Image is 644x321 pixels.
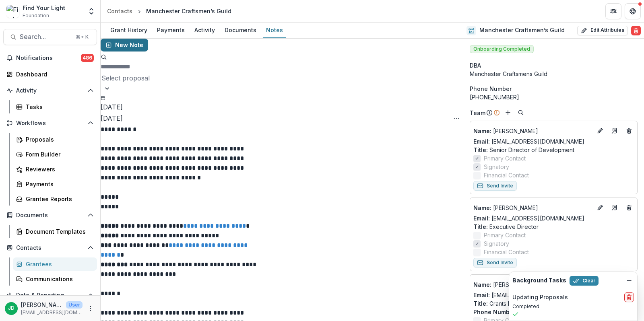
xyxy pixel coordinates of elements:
[154,23,188,38] a: Payments
[221,24,260,36] div: Documents
[470,109,485,117] p: Team
[13,133,97,146] a: Proposals
[81,54,94,62] span: 486
[13,100,97,113] a: Tasks
[484,248,529,256] span: Financial Contact
[13,225,97,238] a: Document Templates
[104,5,235,17] nav: breadcrumb
[3,29,97,45] button: Search...
[450,112,463,125] button: Options
[595,126,605,136] button: Edit
[101,113,123,123] div: [DATE]
[473,137,584,146] a: Email: [EMAIL_ADDRESS][DOMAIN_NAME]
[13,148,97,161] a: Form Builder
[516,108,526,117] button: Search
[16,120,84,127] span: Workflows
[26,260,91,268] div: Grantees
[473,138,490,145] span: Email:
[608,124,621,137] a: Go to contact
[484,231,526,239] span: Primary Contact
[608,201,621,214] a: Go to contact
[16,292,84,299] span: Data & Reporting
[13,192,97,206] a: Grantee Reports
[624,276,634,285] button: Dismiss
[484,239,509,248] span: Signatory
[26,150,91,158] div: Form Builder
[473,181,517,191] button: Send Invite
[104,5,136,17] a: Contacts
[605,3,621,19] button: Partners
[473,223,488,230] span: Title :
[107,7,132,15] div: Contacts
[473,204,592,212] p: [PERSON_NAME]
[479,27,565,34] h2: Manchester Craftsmen’s Guild
[107,24,151,36] div: Grant History
[16,212,84,219] span: Documents
[3,289,97,302] button: Open Data & Reporting
[484,154,526,163] span: Primary Contact
[470,84,512,93] span: Phone Number
[13,163,97,176] a: Reviewers
[473,222,634,231] p: Executive Director
[26,275,91,283] div: Communications
[66,301,83,309] p: User
[473,204,491,211] span: Name :
[473,128,491,134] span: Name :
[26,227,91,236] div: Document Templates
[473,258,517,267] button: Send Invite
[221,23,260,38] a: Documents
[624,292,634,302] button: delete
[3,68,97,81] a: Dashboard
[26,180,91,188] div: Payments
[624,203,634,212] button: Deletes
[473,281,491,288] span: Name :
[3,209,97,222] button: Open Documents
[74,33,90,41] div: ⌘ + K
[631,26,641,35] button: Delete
[470,93,638,101] div: [PHONE_NUMBER]
[13,272,97,286] a: Communications
[154,24,188,36] div: Payments
[503,108,513,117] button: Add
[26,135,91,144] div: Proposals
[473,291,584,299] a: Email: [EMAIL_ADDRESS][DOMAIN_NAME]
[512,303,634,310] p: Completed
[473,214,584,222] a: Email: [EMAIL_ADDRESS][DOMAIN_NAME]
[470,70,638,78] div: Manchester Craftsmens Guild
[3,51,97,64] button: Notifications486
[470,45,534,53] span: Onboarding Completed
[263,23,286,38] a: Notes
[473,127,592,135] a: Name: [PERSON_NAME]
[3,84,97,97] button: Open Activity
[8,306,14,311] div: Jeffrey Dollinger
[23,4,65,12] div: Find Your Light
[191,23,218,38] a: Activity
[21,309,83,316] p: [EMAIL_ADDRESS][DOMAIN_NAME]
[16,245,84,251] span: Contacts
[21,300,63,309] p: [PERSON_NAME]
[473,292,490,298] span: Email:
[23,12,49,19] span: Foundation
[16,70,91,78] div: Dashboard
[107,23,151,38] a: Grant History
[473,280,592,289] p: [PERSON_NAME]
[191,24,218,36] div: Activity
[473,308,634,316] p: [PHONE_NUMBER]
[473,204,592,212] a: Name: [PERSON_NAME]
[473,146,634,154] p: Senior Director of Development
[101,39,148,51] button: New Note
[101,102,463,112] h2: [DATE]
[512,277,566,284] h2: Background Tasks
[86,304,95,313] button: More
[577,26,628,35] button: Edit Attributes
[473,299,634,308] p: Grants Manager
[595,203,605,212] button: Edit
[16,87,84,94] span: Activity
[86,3,97,19] button: Open entity switcher
[263,24,286,36] div: Notes
[473,146,488,153] span: Title :
[484,171,529,179] span: Financial Contact
[146,7,231,15] div: Manchester Craftsmen’s Guild
[625,3,641,19] button: Get Help
[484,163,509,171] span: Signatory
